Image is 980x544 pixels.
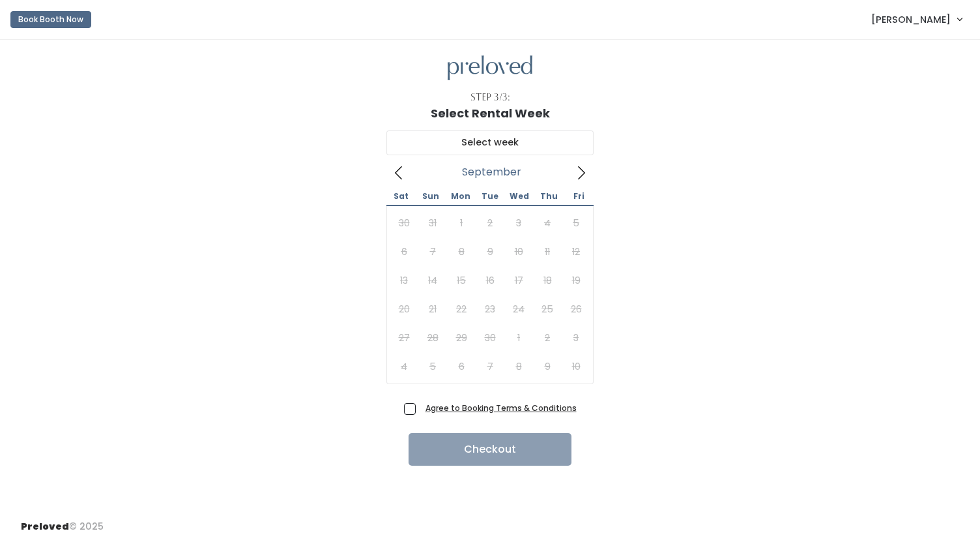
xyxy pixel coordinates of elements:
a: Book Booth Now [10,5,91,34]
span: Preloved [21,520,69,533]
span: Mon [446,192,475,200]
div: © 2025 [21,509,104,534]
a: Agree to Booking Terms & Conditions [425,402,577,414]
button: Book Booth Now [10,11,91,28]
span: Tue [475,192,504,200]
h1: Select Rental Week [431,107,550,120]
span: Wed [505,192,534,200]
span: [PERSON_NAME] [871,12,951,27]
div: Step 3/3: [470,91,510,104]
button: Checkout [409,433,571,466]
img: preloved logo [448,55,532,81]
span: September [462,170,521,175]
input: Select week [386,130,594,155]
span: Thu [534,192,564,200]
a: [PERSON_NAME] [858,5,975,33]
span: Sat [386,192,416,200]
span: Sun [416,192,445,200]
span: Fri [564,192,594,200]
